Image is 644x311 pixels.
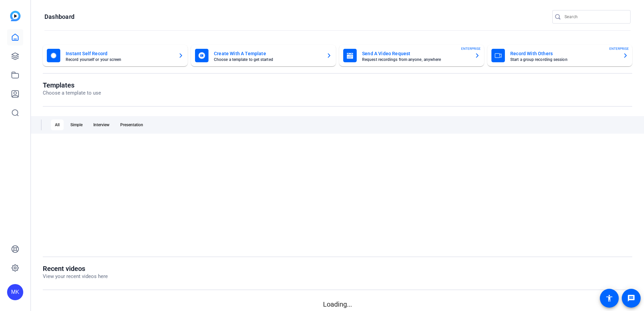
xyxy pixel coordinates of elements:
[605,294,613,302] mat-icon: accessibility
[43,265,108,273] h1: Recent videos
[191,45,336,66] button: Create With A TemplateChoose a template to get started
[339,45,484,66] button: Send A Video RequestRequest recordings from anyone, anywhereENTERPRISE
[214,49,321,58] mat-card-title: Create With A Template
[44,13,74,21] h1: Dashboard
[43,45,188,66] button: Instant Self RecordRecord yourself or your screen
[43,81,101,89] h1: Templates
[116,119,147,130] div: Presentation
[66,49,173,58] mat-card-title: Instant Self Record
[51,119,64,130] div: All
[43,89,101,97] p: Choose a template to use
[214,58,321,62] mat-card-subtitle: Choose a template to get started
[362,49,469,58] mat-card-title: Send A Video Request
[627,294,635,302] mat-icon: message
[66,119,87,130] div: Simple
[510,58,617,62] mat-card-subtitle: Start a group recording session
[10,11,21,21] img: blue-gradient.svg
[609,46,629,51] span: ENTERPRISE
[565,13,625,21] input: Search
[7,284,23,300] div: MK
[362,58,469,62] mat-card-subtitle: Request recordings from anyone, anywhere
[461,46,481,51] span: ENTERPRISE
[43,273,108,280] p: View your recent videos here
[89,119,114,130] div: Interview
[487,45,632,66] button: Record With OthersStart a group recording sessionENTERPRISE
[510,49,617,58] mat-card-title: Record With Others
[66,58,173,62] mat-card-subtitle: Record yourself or your screen
[43,299,632,309] p: Loading...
